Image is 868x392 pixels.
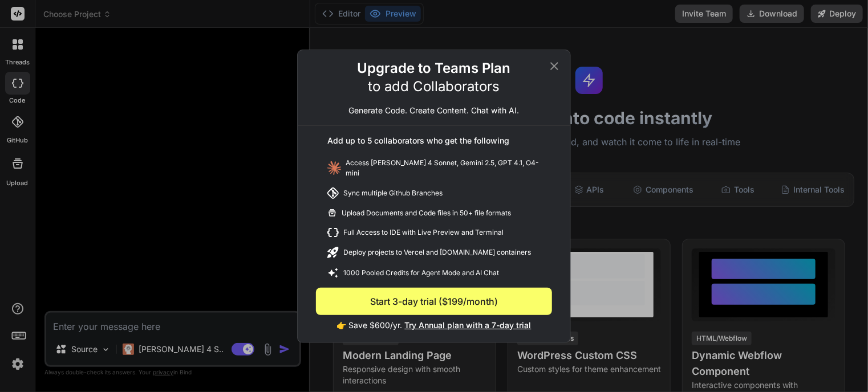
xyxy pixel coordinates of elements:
[405,320,532,330] span: Try Annual plan with a 7-day trial
[316,263,552,283] div: 1000 Pooled Credits for Agent Mode and AI Chat
[316,242,552,263] div: Deploy projects to Vercel and [DOMAIN_NAME] containers
[316,203,552,223] div: Upload Documents and Code files in 50+ file formats
[316,288,552,315] button: Start 3-day trial ($199/month)
[349,105,520,116] p: Generate Code. Create Content. Chat with AI.
[358,59,511,77] h2: Upgrade to Teams Plan
[316,183,552,203] div: Sync multiple Github Branches
[316,223,552,242] div: Full Access to IDE with Live Preview and Terminal
[316,135,552,153] div: Add up to 5 collaborators who get the following
[368,77,500,96] p: to add Collaborators
[316,153,552,183] div: Access [PERSON_NAME] 4 Sonnet, Gemini 2.5, GPT 4.1, O4-mini
[316,315,552,331] p: 👉 Save $600/yr.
